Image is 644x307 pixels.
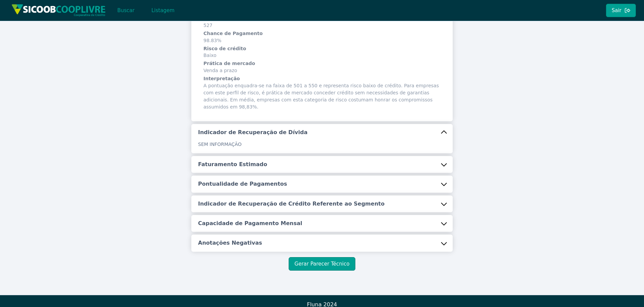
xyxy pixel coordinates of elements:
span: 98.83% [203,30,441,44]
h5: Indicador de Recuperação de Crédito Referente ao Segmento [198,200,385,208]
span: Venda a prazo [203,60,441,74]
h6: Chance de Pagamento [203,30,441,37]
button: Indicador de Recuperação de Dívida [191,124,453,141]
button: Capacidade de Pagamento Mensal [191,215,453,232]
span: SEM INFORMAÇÃO [198,142,241,147]
h6: Interpretação [203,75,441,82]
h5: Faturamento Estimado [198,161,267,168]
button: Gerar Parecer Técnico [289,257,355,271]
span: 527 [203,16,441,29]
h6: Prática de mercado [203,60,441,67]
h6: Risco de crédito [203,45,441,52]
button: Listagem [146,4,180,17]
button: Faturamento Estimado [191,156,453,173]
h5: Pontualidade de Pagamentos [198,180,287,188]
button: Anotações Negativas [191,235,453,251]
button: Pontualidade de Pagamentos [191,176,453,192]
button: Indicador de Recuperação de Crédito Referente ao Segmento [191,195,453,212]
button: Sair [606,4,636,17]
h5: Capacidade de Pagamento Mensal [198,220,302,227]
h5: Anotações Negativas [198,239,262,247]
span: Baixo [203,45,441,59]
h5: Indicador de Recuperação de Dívida [198,129,308,136]
button: Buscar [111,4,140,17]
img: img/sicoob_cooplivre.png [11,4,106,17]
span: A pontuação enquadra-se na faixa de 501 a 550 e representa risco baixo de crédito. Para empresas ... [203,75,441,111]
